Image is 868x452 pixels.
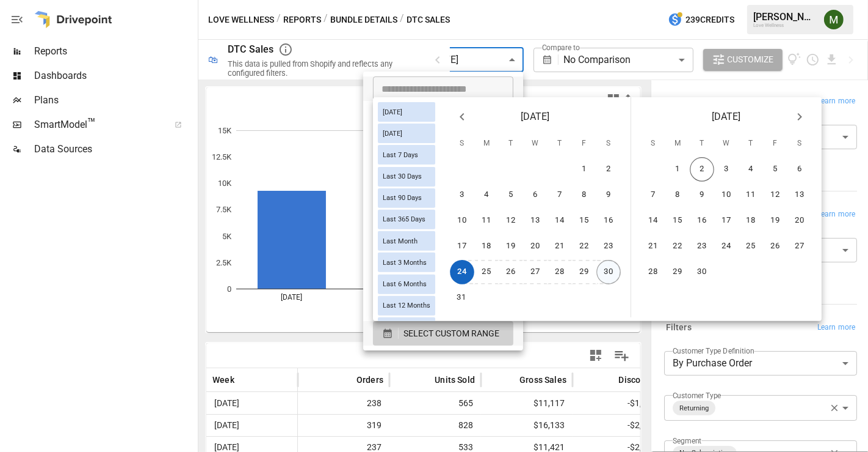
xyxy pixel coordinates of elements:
[665,234,690,259] button: 22
[378,231,435,251] div: Last Month
[763,234,787,259] button: 26
[690,260,714,284] button: 30
[378,145,435,165] div: Last 7 Days
[363,272,523,297] li: This Quarter
[474,209,499,233] button: 11
[363,248,523,272] li: Month to Date
[499,234,523,259] button: 19
[373,321,513,346] button: SELECT CUSTOM RANGE
[499,260,523,284] button: 26
[500,132,522,156] span: Tuesday
[363,199,523,223] li: Last 6 Months
[787,209,812,233] button: 20
[378,253,435,272] div: Last 3 Months
[523,209,548,233] button: 13
[378,280,432,288] span: Last 6 Months
[665,260,690,284] button: 29
[450,209,474,233] button: 10
[450,234,474,259] button: 17
[378,166,435,186] div: Last 30 Days
[548,234,572,259] button: 21
[378,274,435,294] div: Last 6 Months
[739,157,763,182] button: 4
[450,105,474,129] button: Previous month
[787,183,812,207] button: 13
[378,102,435,122] div: [DATE]
[739,209,763,233] button: 18
[548,209,572,233] button: 14
[363,101,523,125] li: [DATE]
[641,260,665,284] button: 28
[642,132,664,156] span: Sunday
[763,157,787,182] button: 5
[363,223,523,248] li: Last 12 Months
[378,302,435,309] span: Last 12 Months
[363,174,523,199] li: Last 3 Months
[449,286,474,310] button: 31
[691,132,713,156] span: Tuesday
[596,183,621,207] button: 9
[378,210,435,229] div: Last 365 Days
[596,209,621,233] button: 16
[690,234,714,259] button: 23
[474,260,499,284] button: 25
[474,183,499,207] button: 4
[665,183,690,207] button: 8
[789,132,811,156] span: Saturday
[714,209,739,233] button: 17
[665,209,690,233] button: 15
[596,157,621,182] button: 2
[499,183,523,207] button: 5
[521,108,550,125] span: [DATE]
[378,108,407,116] span: [DATE]
[476,132,497,156] span: Monday
[598,132,620,156] span: Saturday
[451,132,473,156] span: Sunday
[523,260,548,284] button: 27
[363,297,523,321] li: Last Quarter
[739,183,763,207] button: 11
[378,317,435,337] div: Last Year
[665,157,690,182] button: 1
[378,194,427,202] span: Last 90 Days
[523,183,548,207] button: 6
[378,130,407,138] span: [DATE]
[763,183,787,207] button: 12
[641,183,665,207] button: 7
[714,157,739,182] button: 3
[572,157,596,182] button: 1
[378,259,432,267] span: Last 3 Months
[363,125,523,150] li: Last 7 Days
[378,151,423,159] span: Last 7 Days
[787,234,812,259] button: 27
[378,215,430,223] span: Last 365 Days
[499,209,523,233] button: 12
[764,132,786,156] span: Friday
[450,183,474,207] button: 3
[596,234,621,259] button: 23
[378,124,435,143] div: [DATE]
[523,234,548,259] button: 20
[363,150,523,174] li: Last 30 Days
[378,188,435,208] div: Last 90 Days
[714,183,739,207] button: 10
[572,209,596,233] button: 15
[641,209,665,233] button: 14
[572,234,596,259] button: 22
[548,260,572,284] button: 28
[787,157,812,182] button: 6
[690,157,714,182] button: 2
[714,234,739,259] button: 24
[524,132,546,156] span: Wednesday
[403,326,499,341] span: SELECT CUSTOM RANGE
[596,260,621,284] button: 30
[573,132,595,156] span: Friday
[667,132,689,156] span: Monday
[378,296,435,316] div: Last 12 Months
[378,237,422,245] span: Last Month
[712,108,741,125] span: [DATE]
[715,132,737,156] span: Wednesday
[378,172,427,180] span: Last 30 Days
[739,234,763,259] button: 25
[548,183,572,207] button: 7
